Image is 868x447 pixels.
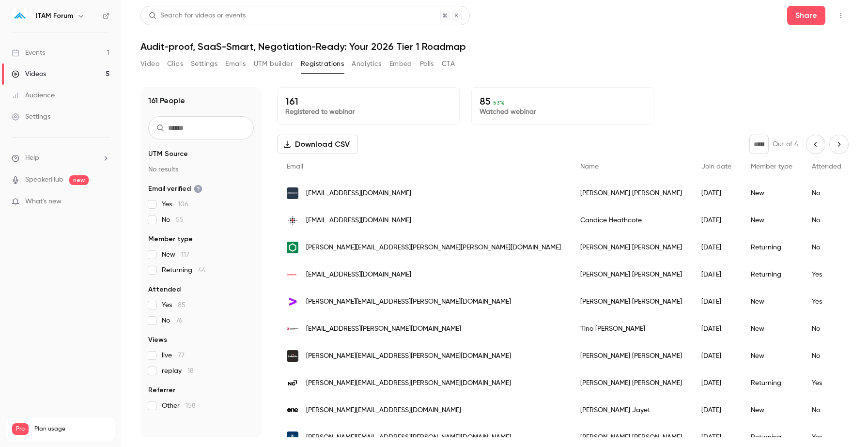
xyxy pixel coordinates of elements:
span: UTM Source [148,149,188,159]
span: [PERSON_NAME][EMAIL_ADDRESS][PERSON_NAME][DOMAIN_NAME] [306,297,511,307]
span: [PERSON_NAME][EMAIL_ADDRESS][PERSON_NAME][DOMAIN_NAME] [306,351,511,361]
img: trading-point.com [287,215,298,226]
h6: ITAM Forum [36,11,73,21]
span: Member type [148,234,193,244]
button: Settings [191,56,217,72]
span: What's new [25,197,62,207]
span: Views [148,335,167,345]
div: Returning [741,370,802,397]
div: Returning [741,234,802,261]
span: Attended [812,163,841,170]
span: [PERSON_NAME][EMAIL_ADDRESS][PERSON_NAME][DOMAIN_NAME] [306,432,511,443]
iframe: Noticeable Trigger [98,198,109,206]
span: Returning [162,265,206,275]
span: [PERSON_NAME][EMAIL_ADDRESS][DOMAIN_NAME] [306,405,461,416]
span: [EMAIL_ADDRESS][PERSON_NAME][DOMAIN_NAME] [306,324,461,334]
div: Events [12,48,45,58]
span: Yes [162,300,186,310]
span: Other [162,401,196,411]
div: [DATE] [692,342,741,370]
p: Registered to webinar [285,107,451,117]
span: [PERSON_NAME][EMAIL_ADDRESS][PERSON_NAME][DOMAIN_NAME] [306,378,511,388]
section: facet-groups [148,149,254,411]
div: [PERSON_NAME] [PERSON_NAME] [571,180,692,207]
div: [DATE] [692,315,741,342]
button: CTA [442,56,455,72]
div: [PERSON_NAME] Jayet [571,397,692,424]
span: replay [162,366,194,376]
div: No [802,207,851,234]
button: Previous page [806,135,825,154]
div: New [741,397,802,424]
div: [PERSON_NAME] [PERSON_NAME] [571,288,692,315]
p: 161 [285,95,451,107]
div: Search for videos or events [149,11,246,21]
span: 117 [181,251,189,258]
button: Share [787,6,825,25]
button: Emails [225,56,246,72]
span: 85 [178,302,186,308]
span: No [162,215,184,225]
button: Embed [389,56,412,72]
div: New [741,342,802,370]
div: New [741,315,802,342]
img: scotiabank.com.mx [287,273,298,277]
img: softwareone.com [287,404,298,416]
span: 44 [198,267,206,274]
span: 53 % [493,99,505,106]
span: Pro [12,423,29,435]
img: desjardins.com [287,242,298,253]
button: Clips [167,56,183,72]
span: [EMAIL_ADDRESS][DOMAIN_NAME] [306,270,411,280]
div: Candice Heathcote [571,207,692,234]
div: [PERSON_NAME] [PERSON_NAME] [571,234,692,261]
img: accenture.com [287,296,298,308]
p: Watched webinar [480,107,646,117]
div: New [741,288,802,315]
img: ITAM Forum [12,8,28,24]
button: Next page [829,135,849,154]
div: [PERSON_NAME] [PERSON_NAME] [571,342,692,370]
p: 85 [480,95,646,107]
div: No [802,315,851,342]
button: UTM builder [254,56,293,72]
div: Audience [12,91,55,100]
li: help-dropdown-opener [12,153,109,163]
span: Referrer [148,385,175,395]
p: No results [148,165,254,174]
div: Yes [802,288,851,315]
span: new [69,175,89,185]
span: Name [580,163,599,170]
span: Join date [701,163,731,170]
div: [DATE] [692,207,741,234]
div: Yes [802,370,851,397]
a: SpeakerHub [25,175,63,185]
span: Email [287,163,303,170]
div: Tino [PERSON_NAME] [571,315,692,342]
button: Top Bar Actions [833,8,849,23]
div: [DATE] [692,261,741,288]
div: [DATE] [692,370,741,397]
img: safelite.com [287,350,298,362]
button: Analytics [352,56,382,72]
span: No [162,316,183,325]
span: 55 [176,216,184,223]
div: [PERSON_NAME] [PERSON_NAME] [571,370,692,397]
div: Yes [802,261,851,288]
span: 158 [186,402,196,409]
span: Email verified [148,184,202,194]
img: ngc.com [287,377,298,389]
span: Help [25,153,39,163]
span: Member type [751,163,792,170]
button: Video [140,56,159,72]
span: New [162,250,189,260]
h1: Audit-proof, SaaS-Smart, Negotiation-Ready: Your 2026 Tier 1 Roadmap [140,41,849,52]
div: No [802,397,851,424]
span: 76 [176,317,183,324]
span: [EMAIL_ADDRESS][DOMAIN_NAME] [306,188,411,199]
p: Out of 4 [773,139,798,149]
div: [DATE] [692,180,741,207]
div: No [802,342,851,370]
span: 77 [178,352,185,359]
span: [PERSON_NAME][EMAIL_ADDRESS][PERSON_NAME][PERSON_NAME][DOMAIN_NAME] [306,243,561,253]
